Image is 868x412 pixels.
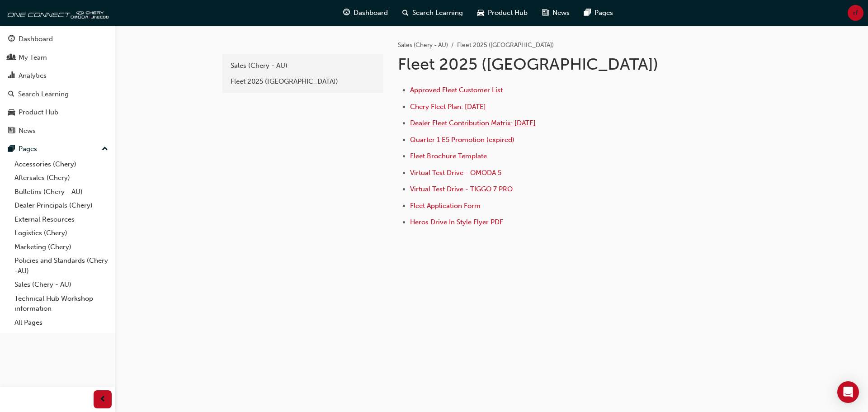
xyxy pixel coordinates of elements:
[410,185,513,193] a: Virtual Test Drive - TIGGO 7 PRO
[11,171,112,185] a: Aftersales (Chery)
[11,292,112,316] a: Technical Hub Workshop information
[8,35,15,43] span: guage-icon
[410,136,514,144] a: Quarter 1 E5 Promotion (expired)
[4,141,112,157] button: Pages
[410,169,501,177] a: Virtual Test Drive - OMODA 5
[8,109,15,117] span: car-icon
[395,4,470,22] a: search-iconSearch Learning
[410,119,536,127] a: Dealer Fleet Contribution Matrix: [DATE]
[19,34,53,44] div: Dashboard
[577,4,620,22] a: pages-iconPages
[410,86,503,94] a: Approved Fleet Customer List
[535,4,577,22] a: news-iconNews
[226,74,380,90] a: Fleet 2025 ([GEOGRAPHIC_DATA])
[4,86,112,103] a: Search Learning
[853,8,858,18] span: rf
[231,76,375,87] div: Fleet 2025 ([GEOGRAPHIC_DATA])
[8,127,15,135] span: news-icon
[11,278,112,292] a: Sales (Chery - AU)
[8,145,15,153] span: pages-icon
[410,152,487,160] a: Fleet Brochure Template
[11,157,112,171] a: Accessories (Chery)
[4,104,112,121] a: Product Hub
[8,90,14,99] span: search-icon
[410,103,486,111] a: Chery Fleet Plan: [DATE]
[11,199,112,213] a: Dealer Principals (Chery)
[542,7,549,19] span: news-icon
[226,58,380,74] a: Sales (Chery - AU)
[19,52,47,63] div: My Team
[19,71,47,81] div: Analytics
[488,8,528,18] span: Product Hub
[552,8,570,18] span: News
[19,144,37,154] div: Pages
[398,41,448,49] a: Sales (Chery - AU)
[584,7,591,19] span: pages-icon
[412,8,463,18] span: Search Learning
[4,123,112,139] a: News
[11,316,112,330] a: All Pages
[11,226,112,240] a: Logistics (Chery)
[848,5,863,21] button: rf
[4,67,112,84] a: Analytics
[231,61,375,71] div: Sales (Chery - AU)
[837,381,859,403] div: Open Intercom Messenger
[18,89,69,99] div: Search Learning
[402,7,409,19] span: search-icon
[99,394,106,405] span: prev-icon
[4,31,112,47] a: Dashboard
[11,254,112,278] a: Policies and Standards (Chery -AU)
[11,185,112,199] a: Bulletins (Chery - AU)
[336,4,395,22] a: guage-iconDashboard
[8,54,15,62] span: people-icon
[398,54,694,74] h1: Fleet 2025 ([GEOGRAPHIC_DATA])
[594,8,613,18] span: Pages
[410,218,503,226] a: Heros Drive In Style Flyer PDF
[477,7,484,19] span: car-icon
[470,4,535,22] a: car-iconProduct Hub
[19,107,58,118] div: Product Hub
[19,126,36,136] div: News
[11,240,112,254] a: Marketing (Chery)
[4,49,112,66] a: My Team
[410,202,481,210] a: Fleet Application Form
[457,40,554,51] li: Fleet 2025 ([GEOGRAPHIC_DATA])
[343,7,350,19] span: guage-icon
[354,8,388,18] span: Dashboard
[8,72,15,80] span: chart-icon
[5,4,108,22] img: oneconnect
[4,29,112,141] button: DashboardMy TeamAnalyticsSearch LearningProduct HubNews
[102,143,108,155] span: up-icon
[11,213,112,227] a: External Resources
